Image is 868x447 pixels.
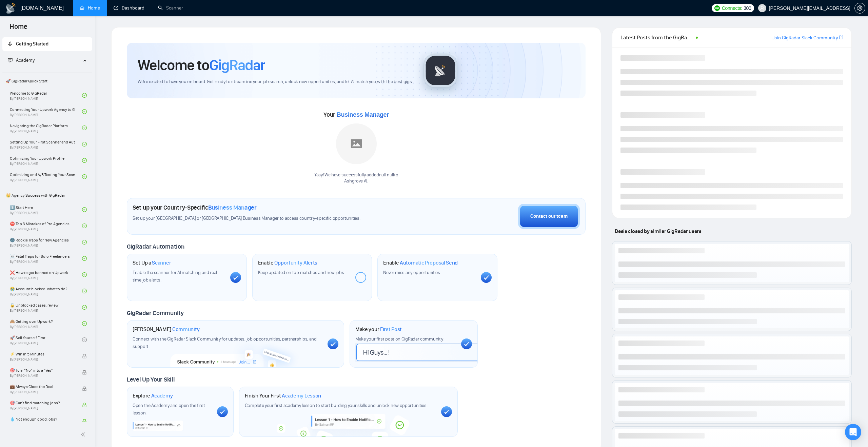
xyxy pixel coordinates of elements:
[82,305,87,310] span: check-circle
[133,326,200,333] h1: [PERSON_NAME]
[127,309,184,317] span: GigRadar Community
[10,169,82,184] a: Optimizing and A/B Testing Your Scanner for Better ResultsBy[PERSON_NAME]
[82,125,87,130] span: check-circle
[722,4,742,12] span: Connects:
[10,300,82,315] a: 🔓 Unblocked cases: reviewBy[PERSON_NAME]
[518,204,580,229] button: Contact our team
[314,178,398,184] p: Ashgrove AI .
[10,390,75,394] span: By [PERSON_NAME]
[337,111,389,118] span: Business Manager
[82,223,87,228] span: check-circle
[127,376,175,383] span: Level Up Your Skill
[839,34,843,41] a: export
[114,5,144,11] a: dashboardDashboard
[158,5,183,11] a: searchScanner
[10,137,82,152] a: Setting Up Your First Scanner and Auto-BidderBy[PERSON_NAME]
[82,419,87,424] span: lock
[82,142,87,147] span: check-circle
[171,336,300,367] img: slackcommunity-bg.png
[2,37,92,51] li: Getting Started
[82,354,87,358] span: lock
[82,207,87,212] span: check-circle
[400,259,458,266] span: Automatic Proposal Send
[138,56,265,74] h1: Welcome to
[282,392,321,399] span: Academy Lesson
[82,109,87,114] span: check-circle
[245,403,428,408] span: Complete your first academy lesson to start building your skills and unlock new opportunities.
[208,204,257,211] span: Business Manager
[138,79,413,85] span: We're excited to have you on board. Get ready to streamline your job search, unlock new opportuni...
[10,316,82,331] a: 🙈 Getting over Upwork?By[PERSON_NAME]
[82,321,87,326] span: check-circle
[10,235,82,250] a: 🌚 Rookie Traps for New AgenciesBy[PERSON_NAME]
[845,424,861,440] div: Open Intercom Messenger
[323,111,389,118] span: Your
[133,215,401,222] span: Set up your [GEOGRAPHIC_DATA] or [GEOGRAPHIC_DATA] Business Manager to access country-specific op...
[5,3,16,14] img: logo
[10,406,75,410] span: By [PERSON_NAME]
[10,351,75,357] span: ⚡ Win in 5 Minutes
[8,58,13,62] span: fund-projection-screen
[336,123,377,164] img: placeholder.png
[82,403,87,407] span: lock
[760,6,765,11] span: user
[10,374,75,378] span: By [PERSON_NAME]
[152,259,171,266] span: Scanner
[10,120,82,135] a: Navigating the GigRadar PlatformBy[PERSON_NAME]
[133,336,317,349] span: Connect with the GigRadar Slack Community for updates, job opportunities, partnerships, and support.
[133,204,257,211] h1: Set up your Country-Specific
[10,357,75,362] span: By [PERSON_NAME]
[3,74,92,88] span: 🚀 GigRadar Quick Start
[620,33,694,42] span: Latest Posts from the GigRadar Community
[4,22,33,36] span: Home
[151,392,173,399] span: Academy
[272,414,425,436] img: academy-bg.png
[10,153,82,168] a: Optimizing Your Upwork ProfileBy[PERSON_NAME]
[423,54,457,88] img: gigradar-logo.png
[10,104,82,119] a: Connecting Your Upwork Agency to GigRadarBy[PERSON_NAME]
[10,400,75,406] span: 🎯 Can't find matching jobs?
[10,88,82,103] a: Welcome to GigRadarBy[PERSON_NAME]
[82,174,87,179] span: check-circle
[10,202,82,217] a: 1️⃣ Start HereBy[PERSON_NAME]
[10,416,75,423] span: 💧 Not enough good jobs?
[82,240,87,245] span: check-circle
[10,251,82,266] a: ☠️ Fatal Traps for Solo FreelancersBy[PERSON_NAME]
[82,370,87,375] span: lock
[274,259,317,266] span: Opportunity Alerts
[10,218,82,233] a: ⛔ Top 3 Mistakes of Pro AgenciesBy[PERSON_NAME]
[355,336,443,342] span: Make your first post on GigRadar community.
[133,259,171,266] h1: Set Up a
[82,272,87,277] span: check-circle
[80,5,100,11] a: homeHome
[10,383,75,390] span: 💼 Always Close the Deal
[8,57,35,63] span: Academy
[133,270,219,283] span: Enable the scanner for AI matching and real-time job alerts.
[133,392,173,399] h1: Explore
[172,326,200,333] span: Community
[854,5,865,11] a: setting
[82,289,87,293] span: check-circle
[744,4,751,12] span: 300
[82,386,87,391] span: lock
[81,431,87,438] span: double-left
[127,243,184,250] span: GigRadar Automation
[10,267,82,282] a: ❌ How to get banned on UpworkBy[PERSON_NAME]
[10,284,82,298] a: 😭 Account blocked: what to do?By[PERSON_NAME]
[380,326,402,333] span: First Post
[530,213,568,220] div: Contact our team
[245,392,321,399] h1: Finish Your First
[8,41,13,46] span: rocket
[82,256,87,261] span: check-circle
[355,326,402,333] h1: Make your
[258,270,345,275] span: Keep updated on top matches and new jobs.
[10,367,75,374] span: 🎯 Turn “No” into a “Yes”
[612,225,704,237] span: Deals closed by similar GigRadar users
[16,57,35,63] span: Academy
[10,332,82,347] a: 🚀 Sell Yourself FirstBy[PERSON_NAME]
[772,34,838,42] a: Join GigRadar Slack Community
[855,5,865,11] span: setting
[209,56,265,74] span: GigRadar
[82,158,87,163] span: check-circle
